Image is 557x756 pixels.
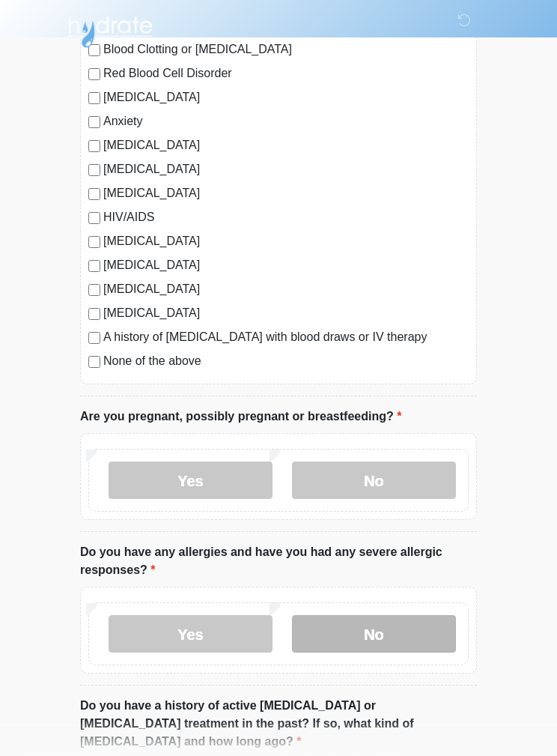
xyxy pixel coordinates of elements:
input: Anxiety [88,116,100,128]
label: Anxiety [103,112,469,130]
label: A history of [MEDICAL_DATA] with blood draws or IV therapy [103,328,469,346]
label: Are you pregnant, possibly pregnant or breastfeeding? [80,408,401,426]
label: [MEDICAL_DATA] [103,256,469,274]
label: Yes [109,615,273,653]
label: No [292,462,456,499]
input: [MEDICAL_DATA] [88,260,100,272]
input: None of the above [88,356,100,368]
label: [MEDICAL_DATA] [103,304,469,322]
input: A history of [MEDICAL_DATA] with blood draws or IV therapy [88,332,100,344]
label: [MEDICAL_DATA] [103,136,469,154]
label: Do you have a history of active [MEDICAL_DATA] or [MEDICAL_DATA] treatment in the past? If so, wh... [80,697,477,751]
label: [MEDICAL_DATA] [103,280,469,298]
label: [MEDICAL_DATA] [103,88,469,106]
input: HIV/AIDS [88,212,100,224]
label: Red Blood Cell Disorder [103,64,469,82]
img: Hydrate IV Bar - Flagstaff Logo [65,11,155,49]
label: [MEDICAL_DATA] [103,232,469,250]
input: [MEDICAL_DATA] [88,164,100,176]
label: [MEDICAL_DATA] [103,160,469,178]
label: None of the above [103,352,469,370]
label: HIV/AIDS [103,208,469,226]
label: [MEDICAL_DATA] [103,184,469,202]
label: Do you have any allergies and have you had any severe allergic responses? [80,543,477,579]
input: [MEDICAL_DATA] [88,308,100,320]
input: [MEDICAL_DATA] [88,92,100,104]
input: [MEDICAL_DATA] [88,140,100,152]
label: Yes [109,462,273,499]
label: No [292,615,456,653]
input: Red Blood Cell Disorder [88,68,100,80]
input: [MEDICAL_DATA] [88,236,100,248]
input: [MEDICAL_DATA] [88,188,100,200]
input: [MEDICAL_DATA] [88,284,100,296]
